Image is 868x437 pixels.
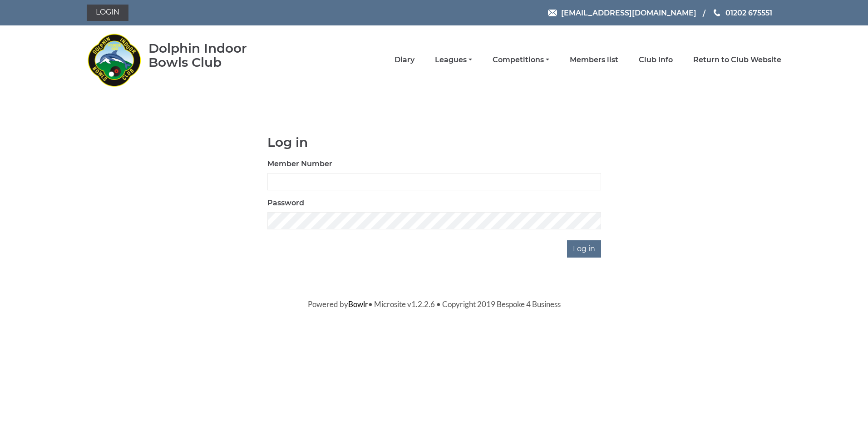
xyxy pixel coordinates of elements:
[308,299,561,309] span: Powered by • Microsite v1.2.2.6 • Copyright 2019 Bespoke 4 Business
[561,8,696,17] span: [EMAIL_ADDRESS][DOMAIN_NAME]
[435,55,472,65] a: Leagues
[567,240,601,258] input: Log in
[348,299,368,309] a: Bowlr
[267,135,601,149] h1: Log in
[395,55,414,65] a: Diary
[267,159,332,169] label: Member Number
[639,55,673,65] a: Club Info
[693,55,781,65] a: Return to Club Website
[548,7,696,19] a: Email [EMAIL_ADDRESS][DOMAIN_NAME]
[712,7,772,19] a: Phone us 01202 675551
[548,10,557,16] img: Email
[493,55,549,65] a: Competitions
[267,198,304,209] label: Password
[570,55,618,65] a: Members list
[87,5,128,21] a: Login
[714,9,720,16] img: Phone us
[87,28,141,92] img: Dolphin Indoor Bowls Club
[148,41,276,70] div: Dolphin Indoor Bowls Club
[725,8,772,17] span: 01202 675551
